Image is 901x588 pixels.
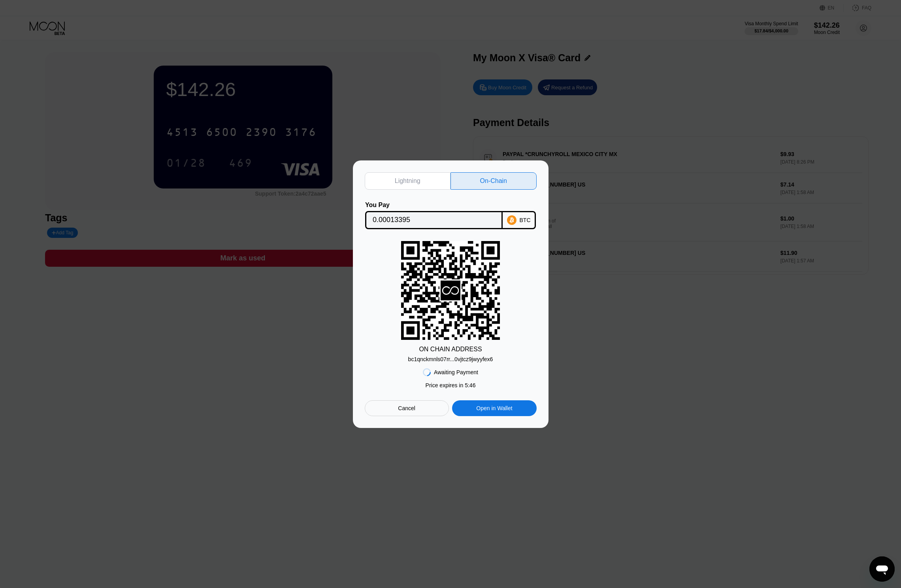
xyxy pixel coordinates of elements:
[520,217,531,223] div: BTC
[426,382,476,388] div: Price expires in
[465,382,475,388] span: 5 : 46
[365,172,451,190] div: Lightning
[398,405,415,412] div: Cancel
[395,177,420,185] div: Lightning
[434,369,478,375] div: Awaiting Payment
[365,202,537,229] div: You PayBTC
[365,202,503,209] div: You Pay
[408,356,493,362] div: bc1qnckmnls07rr...0vjtcz9jwyyfex6
[869,556,895,582] iframe: Schaltfläche zum Öffnen des Messaging-Fensters
[476,405,512,412] div: Open in Wallet
[450,172,537,190] div: On-Chain
[452,400,536,416] div: Open in Wallet
[365,400,449,416] div: Cancel
[408,353,493,362] div: bc1qnckmnls07rr...0vjtcz9jwyyfex6
[419,346,482,353] div: ON CHAIN ADDRESS
[480,177,507,185] div: On-Chain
